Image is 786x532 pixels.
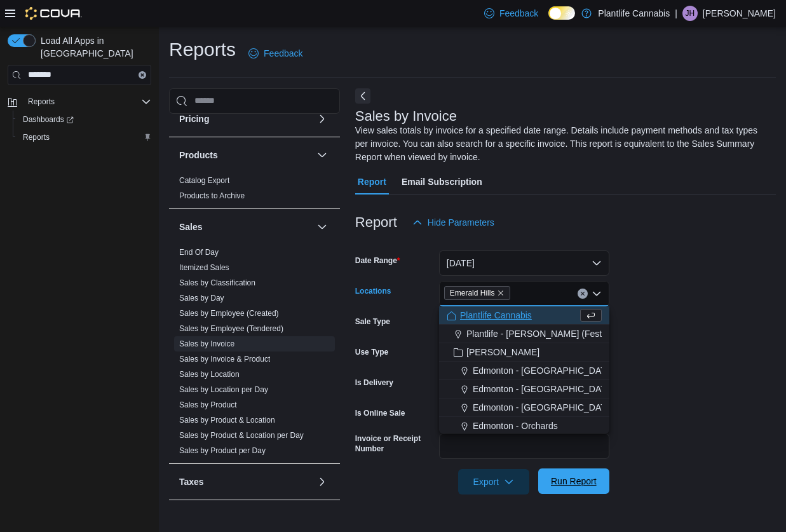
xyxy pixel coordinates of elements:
button: [DATE] [439,250,609,276]
span: Sales by Location per Day [179,385,268,395]
a: Sales by Invoice & Product [179,355,270,364]
button: Clear input [578,289,588,299]
h3: Sales [179,221,203,233]
span: Sales by Invoice [179,339,234,349]
h3: Taxes [179,475,204,488]
span: Plantlife Cannabis [460,309,532,322]
button: [PERSON_NAME] [439,343,609,362]
a: Itemized Sales [179,263,229,272]
a: Dashboards [13,111,156,128]
p: | [675,6,677,21]
button: Next [355,88,370,104]
p: [PERSON_NAME] [703,6,776,21]
div: View sales totals by invoice for a specified date range. Details include payment methods and tax ... [355,124,769,164]
a: Sales by Product [179,400,237,409]
span: Hide Parameters [428,216,494,229]
span: Edmonton - [GEOGRAPHIC_DATA] [473,401,614,414]
button: Sales [315,219,330,235]
span: Emerald Hills [450,287,495,299]
a: Sales by Product & Location per Day [179,431,304,440]
span: Sales by Product [179,400,237,410]
img: Cova [25,7,82,20]
a: Sales by Invoice [179,339,234,348]
div: Products [169,173,340,208]
span: Sales by Employee (Created) [179,308,279,318]
button: Export [458,469,529,494]
h3: Report [355,215,397,230]
label: Is Delivery [355,378,393,388]
label: Date Range [355,256,400,266]
label: Is Online Sale [355,408,405,418]
span: JH [686,6,695,21]
span: Sales by Classification [179,278,255,288]
span: [PERSON_NAME] [466,346,539,358]
button: Plantlife Cannabis [439,306,609,325]
span: Email Subscription [402,169,482,194]
button: Pricing [315,111,330,126]
label: Invoice or Receipt Number [355,433,434,454]
button: Reports [13,128,156,146]
span: Sales by Employee (Tendered) [179,324,283,334]
div: Jodi Hamilton [682,6,698,21]
button: Products [179,149,312,161]
span: Feedback [264,47,302,60]
span: Plantlife - [PERSON_NAME] (Festival) [466,327,618,340]
button: Taxes [315,474,330,489]
span: Export [466,469,522,494]
a: Sales by Product & Location [179,416,275,425]
button: Reports [3,93,156,111]
button: Edmonton - [GEOGRAPHIC_DATA] [439,380,609,399]
button: Sales [179,221,312,233]
label: Locations [355,286,391,296]
span: Run Report [551,475,597,488]
span: Load All Apps in [GEOGRAPHIC_DATA] [36,34,151,60]
h3: Sales by Invoice [355,109,457,124]
nav: Complex example [8,88,151,179]
button: Edmonton - [GEOGRAPHIC_DATA] [439,399,609,417]
button: Products [315,147,330,163]
button: Run Report [538,468,609,494]
span: Feedback [499,7,538,20]
span: Report [358,169,386,194]
a: Sales by Day [179,294,224,303]
span: Edmonton - Orchards [473,419,558,432]
span: Reports [23,132,50,142]
h3: Pricing [179,113,209,125]
button: Pricing [179,113,312,125]
span: Sales by Day [179,293,224,303]
span: Edmonton - [GEOGRAPHIC_DATA] [473,364,614,377]
span: Products to Archive [179,191,245,201]
button: Hide Parameters [407,210,499,235]
span: Reports [28,97,55,107]
span: Sales by Product per Day [179,446,266,456]
span: Dashboards [23,114,74,125]
a: Feedback [243,41,308,66]
button: Reports [23,94,60,109]
span: Reports [23,94,151,109]
button: Taxes [179,475,312,488]
span: End Of Day [179,247,219,257]
a: Feedback [479,1,543,26]
span: Sales by Invoice & Product [179,354,270,364]
h3: Products [179,149,218,161]
span: Catalog Export [179,175,229,186]
a: Products to Archive [179,191,245,200]
button: Edmonton - Orchards [439,417,609,435]
span: Emerald Hills [444,286,511,300]
span: Itemized Sales [179,263,229,273]
span: Reports [18,130,151,145]
p: Plantlife Cannabis [598,6,670,21]
span: Edmonton - [GEOGRAPHIC_DATA] [473,383,614,395]
a: Sales by Employee (Created) [179,309,279,318]
h1: Reports [169,37,236,62]
a: Sales by Classification [179,278,255,287]
a: Catalog Export [179,176,229,185]
div: Sales [169,245,340,463]
label: Sale Type [355,317,390,327]
button: Edmonton - [GEOGRAPHIC_DATA] [439,362,609,380]
button: Clear input [139,71,146,79]
span: Sales by Product & Location per Day [179,430,304,440]
input: Dark Mode [548,6,575,20]
a: Sales by Location [179,370,240,379]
